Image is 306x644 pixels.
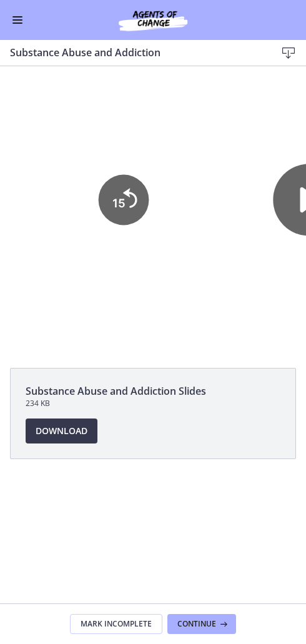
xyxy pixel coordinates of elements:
tspan: 15 [112,130,125,144]
button: Skip back 15 seconds [98,108,149,159]
h3: Substance Abuse and Addiction [10,45,256,60]
span: Download [36,424,87,438]
a: Download [26,419,97,443]
span: Mark Incomplete [81,619,152,629]
button: Enable menu [10,12,25,27]
img: Agents of Change Social Work Test Prep [91,7,215,32]
button: Continue [167,614,236,634]
span: Continue [177,619,216,629]
span: 234 KB [26,399,280,409]
span: Substance Abuse and Addiction Slides [26,384,280,399]
button: Mark Incomplete [70,614,162,634]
